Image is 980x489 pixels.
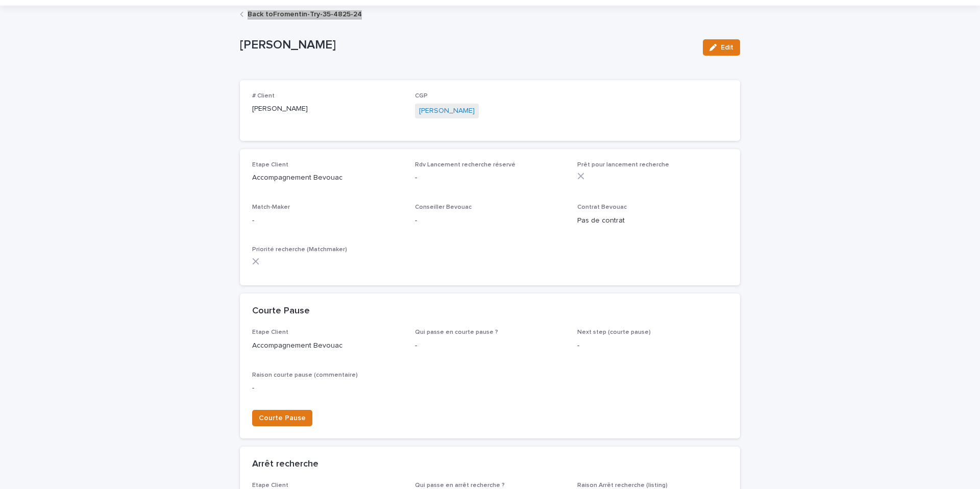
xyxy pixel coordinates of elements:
span: Etape Client [252,482,288,488]
h2: Arrêt recherche [252,459,318,470]
span: Edit [721,44,733,51]
p: - [577,340,728,351]
span: Qui passe en arrêt recherche ? [415,482,505,488]
p: [PERSON_NAME] [240,38,695,53]
span: Prêt pour lancement recherche [577,162,669,168]
span: Qui passe en courte pause ? [415,329,498,335]
button: Edit [703,39,740,56]
span: Rdv Lancement recherche réservé [415,162,516,168]
p: Pas de contrat [577,215,728,226]
span: Etape Client [252,329,288,335]
span: Raison courte pause (commentaire) [252,372,358,378]
span: Etape Client [252,162,288,168]
p: - [415,173,566,183]
p: - [252,215,403,226]
a: Back toFromentin-Try-35-4825-24 [248,8,362,19]
span: Raison Arrêt recherche (listing) [577,482,668,488]
span: Conseiller Bevouac [415,204,472,210]
span: Next step (courte pause) [577,329,651,335]
p: - [415,215,566,226]
h2: Courte Pause [252,306,310,317]
span: Match-Maker [252,204,290,210]
span: # Client [252,93,275,99]
p: Accompagnement Bevouac [252,340,403,351]
p: - [415,340,566,351]
span: Priorité recherche (Matchmaker) [252,247,347,253]
span: Courte Pause [259,413,306,423]
p: - [252,383,403,394]
span: CGP [415,93,428,99]
button: Courte Pause [252,410,312,426]
p: Accompagnement Bevouac [252,173,403,183]
a: [PERSON_NAME] [419,106,475,116]
p: [PERSON_NAME] [252,104,403,114]
span: Contrat Bevouac [577,204,627,210]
